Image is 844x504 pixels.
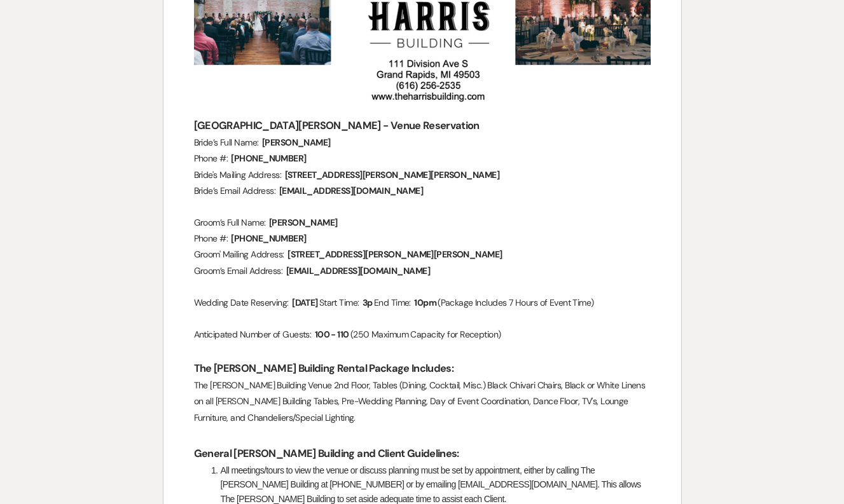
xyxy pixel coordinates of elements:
p: Phone #: [194,151,651,167]
strong: The [PERSON_NAME] Building Rental Package Includes: [194,362,454,375]
p: Phone #: [194,231,651,247]
span: [PHONE_NUMBER] [230,151,307,166]
span: 100 - 110 [314,327,350,342]
p: Groom’s Email Address: [194,263,651,279]
span: [STREET_ADDRESS][PERSON_NAME][PERSON_NAME] [286,247,503,262]
span: [PERSON_NAME] [261,135,332,150]
span: [PERSON_NAME] [268,215,339,230]
span: [DATE] [291,296,319,310]
p: Bride’s Email Address: [194,183,651,199]
span: 10pm [413,296,438,310]
p: Wedding Date Reserving: Start Time: End Time: (Package Includes 7 Hours of Event Time) [194,295,651,311]
span: [STREET_ADDRESS][PERSON_NAME][PERSON_NAME] [284,168,501,182]
span: [EMAIL_ADDRESS][DOMAIN_NAME] [278,184,424,198]
p: The [PERSON_NAME] Building Venue 2nd Floor, Tables (Dining, Cocktail, Misc.) Black Chivari Chairs... [194,378,651,426]
strong: General [PERSON_NAME] Building and Client Guidelines: [194,447,459,460]
span: [PHONE_NUMBER] [230,231,307,246]
span: [EMAIL_ADDRESS][DOMAIN_NAME] [285,264,431,278]
p: Anticipated Number of Guests: (250 Maximum Capacity for Reception) [194,327,651,343]
strong: [GEOGRAPHIC_DATA][PERSON_NAME] - Venue Reservation [194,119,480,132]
span: 3p [361,296,374,310]
p: Groom’s Full Name: [194,215,651,231]
p: Groom' Mailing Address: [194,247,651,262]
p: Bride's Mailing Address: [194,167,651,183]
p: Bride’s Full Name: [194,135,651,151]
